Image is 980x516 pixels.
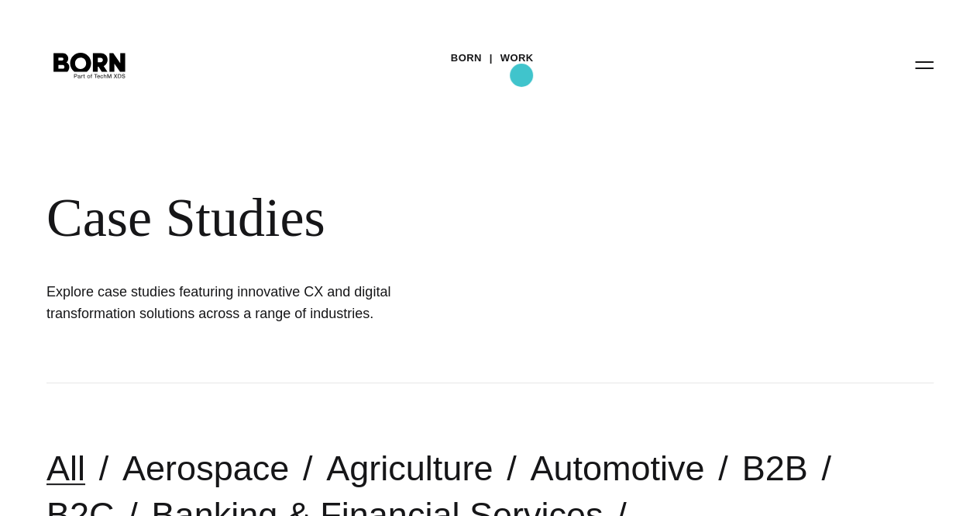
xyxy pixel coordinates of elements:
a: BORN [451,47,482,70]
a: Work [500,47,534,70]
div: Case Studies [46,186,697,250]
a: All [46,448,85,488]
h1: Explore case studies featuring innovative CX and digital transformation solutions across a range ... [46,281,442,324]
a: B2B [741,448,807,488]
button: Open [906,48,943,81]
a: Aerospace [122,448,289,488]
a: Agriculture [326,448,493,488]
a: Automotive [530,448,704,488]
